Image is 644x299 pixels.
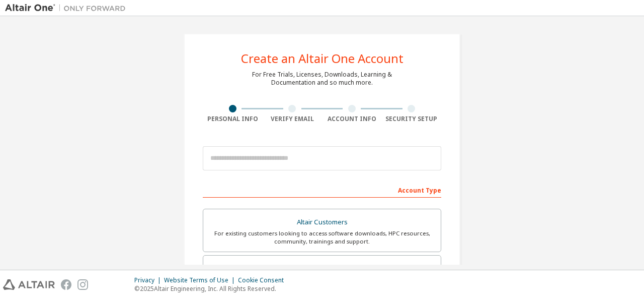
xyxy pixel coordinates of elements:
div: For existing customers looking to access software downloads, HPC resources, community, trainings ... [209,229,435,246]
img: instagram.svg [77,279,88,290]
div: For Free Trials, Licenses, Downloads, Learning & Documentation and so much more. [252,71,392,87]
div: Verify Email [263,115,323,123]
div: Account Type [203,182,441,198]
div: Account Info [322,115,382,123]
div: Altair Customers [209,215,435,229]
div: Students [209,262,435,276]
img: Altair One [5,3,131,13]
img: facebook.svg [61,279,71,290]
p: © 2025 Altair Engineering, Inc. All Rights Reserved. [134,284,290,293]
div: Personal Info [203,115,263,123]
img: altair_logo.svg [3,279,55,290]
div: Cookie Consent [238,276,290,284]
div: Website Terms of Use [164,276,238,284]
div: Privacy [134,276,164,284]
div: Security Setup [382,115,442,123]
div: Create an Altair One Account [241,52,404,65]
